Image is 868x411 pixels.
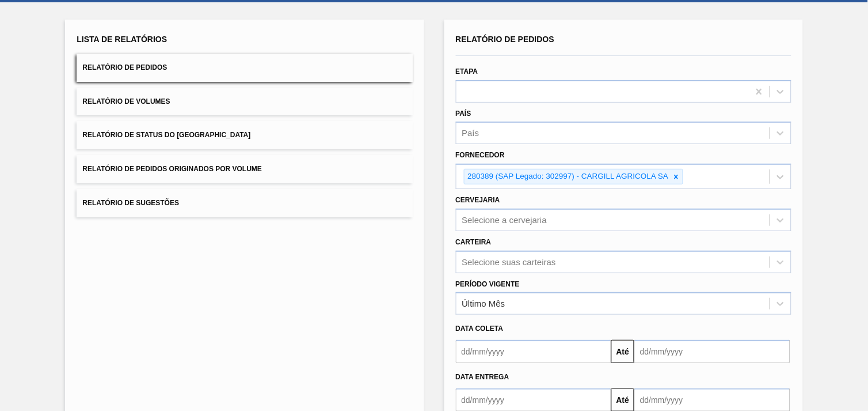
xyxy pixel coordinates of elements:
[77,35,167,44] span: Lista de Relatórios
[82,97,170,105] span: Relatório de Volumes
[462,257,556,267] div: Selecione suas carteiras
[634,340,790,363] input: dd/mm/yyyy
[77,155,412,183] button: Relatório de Pedidos Originados por Volume
[77,121,412,149] button: Relatório de Status do [GEOGRAPHIC_DATA]
[82,63,167,71] span: Relatório de Pedidos
[611,340,634,363] button: Até
[456,196,500,204] label: Cervejaria
[456,35,555,44] span: Relatório de Pedidos
[77,189,412,217] button: Relatório de Sugestões
[77,88,412,116] button: Relatório de Volumes
[456,151,505,159] label: Fornecedor
[456,110,471,118] label: País
[82,165,262,173] span: Relatório de Pedidos Originados por Volume
[82,131,250,139] span: Relatório de Status do [GEOGRAPHIC_DATA]
[456,280,520,288] label: Período Vigente
[462,215,547,225] div: Selecione a cervejaria
[456,340,612,363] input: dd/mm/yyyy
[456,67,478,76] label: Etapa
[465,169,671,184] div: 280389 (SAP Legado: 302997) - CARGILL AGRICOLA SA
[456,325,504,333] span: Data coleta
[462,299,505,309] div: Último Mês
[456,373,509,381] span: Data entrega
[77,54,412,82] button: Relatório de Pedidos
[82,199,179,207] span: Relatório de Sugestões
[462,129,479,138] div: País
[456,238,492,246] label: Carteira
